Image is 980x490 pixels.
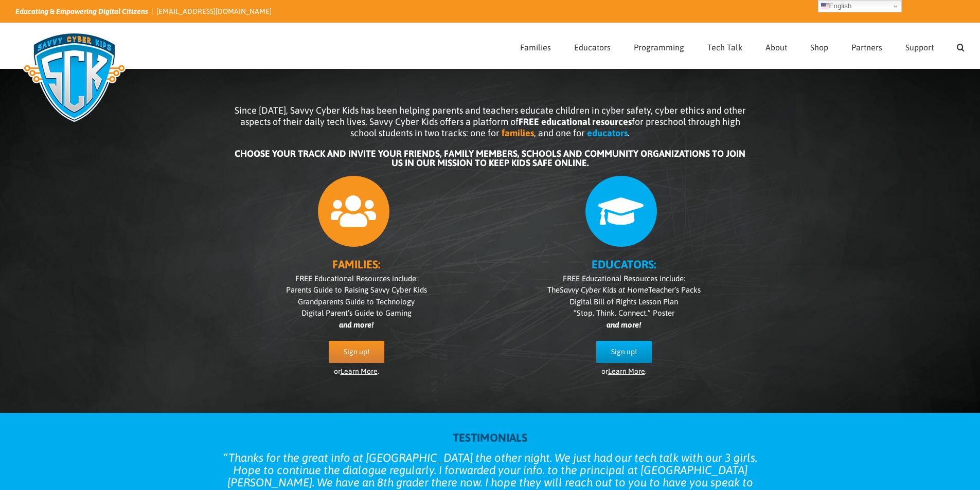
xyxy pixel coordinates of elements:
i: and more! [607,320,641,329]
span: Sign up! [344,348,369,356]
nav: Main Menu [520,23,965,68]
span: Families [520,43,551,51]
span: Shop [810,43,828,51]
b: educators [587,128,628,138]
span: About [765,43,787,51]
span: Support [905,43,934,51]
i: Educating & Empowering Digital Citizens [15,7,148,15]
a: Support [905,23,934,68]
img: Savvy Cyber Kids Logo [15,26,133,129]
a: Sign up! [596,341,652,363]
span: Sign up! [611,348,637,356]
a: [EMAIL_ADDRESS][DOMAIN_NAME] [156,7,272,15]
span: Digital Bill of Rights Lesson Plan [569,297,678,306]
a: About [765,23,787,68]
span: Programming [634,43,684,51]
span: FREE Educational Resources include: [563,274,685,283]
i: Savvy Cyber Kids at Home [560,285,648,294]
span: Partners [851,43,882,51]
span: . [628,128,630,138]
a: Search [957,23,965,68]
span: Digital Parent’s Guide to Gaming [301,308,412,317]
span: The Teacher’s Packs [547,285,701,294]
i: and more! [339,320,373,329]
a: Shop [810,23,828,68]
span: “Stop. Think. Connect.” Poster [574,308,674,317]
a: Learn More [341,367,378,375]
span: or . [601,367,647,375]
span: Since [DATE], Savvy Cyber Kids has been helping parents and teachers educate children in cyber sa... [235,105,746,138]
b: EDUCATORS: [592,258,656,271]
span: , and one for [534,128,585,138]
a: Programming [634,23,684,68]
a: Educators [574,23,611,68]
b: CHOOSE YOUR TRACK AND INVITE YOUR FRIENDS, FAMILY MEMBERS, SCHOOLS AND COMMUNITY ORGANIZATIONS TO... [235,148,745,168]
a: Sign up! [329,341,384,363]
span: Parents Guide to Raising Savvy Cyber Kids [286,285,427,294]
a: Tech Talk [707,23,742,68]
strong: TESTIMONIALS [453,431,527,444]
span: Grandparents Guide to Technology [298,297,415,306]
span: Tech Talk [707,43,742,51]
span: Educators [574,43,611,51]
span: or . [334,367,379,375]
a: Partners [851,23,882,68]
b: FREE educational resources [519,116,632,127]
img: en [821,2,829,10]
a: Families [520,23,551,68]
span: FREE Educational Resources include: [295,274,418,283]
b: FAMILIES: [332,258,380,271]
a: Learn More [608,367,645,375]
b: families [502,128,534,138]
